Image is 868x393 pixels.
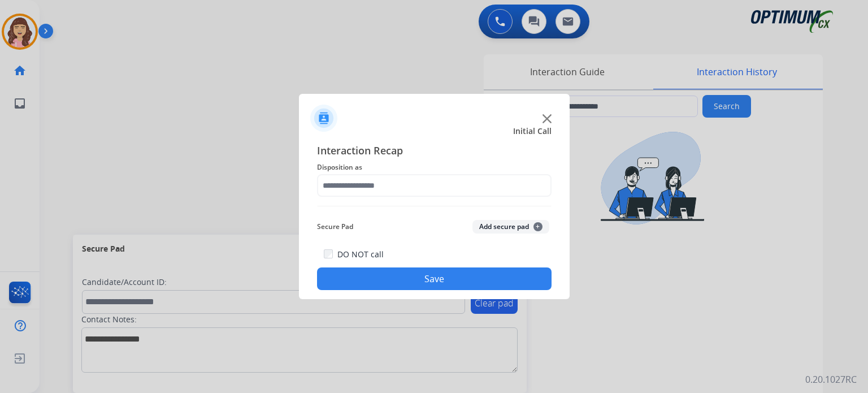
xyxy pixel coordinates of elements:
[317,142,552,161] span: Interaction Recap
[317,161,552,174] span: Disposition as
[805,373,857,386] p: 0.20.1027RC
[533,222,542,231] span: +
[337,249,384,260] label: DO NOT call
[317,267,552,290] button: Save
[317,220,353,234] span: Secure Pad
[472,220,549,234] button: Add secure pad+
[513,126,552,137] span: Initial Call
[317,206,552,206] img: contact-recap-line.svg
[310,105,337,132] img: contactIcon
